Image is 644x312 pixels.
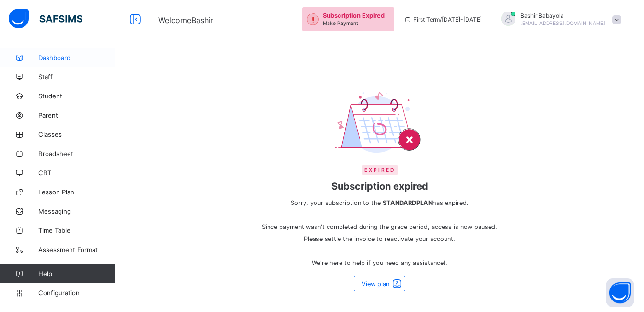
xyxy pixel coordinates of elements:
[38,188,115,196] span: Lesson Plan
[38,131,115,138] span: Classes
[158,15,213,25] span: Welcome Bashir
[323,20,358,26] span: Make Payment
[38,92,115,100] span: Student
[520,12,605,19] span: Bashir Babayola
[258,180,502,192] span: Subscription expired
[38,289,115,297] span: Configuration
[323,12,385,19] span: Subscription Expired
[38,54,115,61] span: Dashboard
[38,207,115,215] span: Messaging
[9,9,82,29] img: safsims
[307,13,319,25] img: outstanding-1.146d663e52f09953f639664a84e30106.svg
[492,12,626,27] div: BashirBabayola
[606,278,634,307] button: Open asap
[38,246,115,253] span: Assessment Format
[404,16,482,23] span: session/term information
[258,197,502,269] span: Sorry, your subscription to the has expired. Since payment wasn't completed during the grace peri...
[38,169,115,177] span: CBT
[38,73,115,81] span: Staff
[38,227,115,234] span: Time Table
[38,150,115,157] span: Broadsheet
[362,165,398,175] span: Expired
[520,20,605,26] span: [EMAIL_ADDRESS][DOMAIN_NAME]
[38,270,115,277] span: Help
[362,280,389,288] span: View plan
[38,111,115,119] span: Parent
[335,91,425,155] img: expired-calendar.b2ede95de4b0fc63d738ed6e38433d8b.svg
[383,199,433,206] b: STANDARD PLAN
